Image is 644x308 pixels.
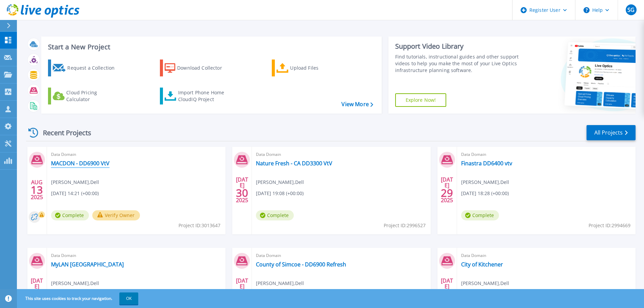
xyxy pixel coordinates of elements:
span: This site uses cookies to track your navigation. [19,292,138,305]
span: 30 [236,190,248,196]
a: Explore Now! [395,93,447,107]
span: [DATE] 14:21 (+00:00) [51,190,99,197]
button: OK [119,292,138,305]
a: County of Simcoe - DD6900 Refresh [256,261,346,268]
span: 13 [31,187,43,193]
button: Verify Owner [92,210,140,220]
span: Data Domain [51,252,221,259]
span: [PERSON_NAME] , Dell [461,179,509,186]
div: Support Video Library [395,42,521,51]
a: View More [341,101,373,108]
div: [DATE] 2025 [236,279,248,303]
div: Find tutorials, instructional guides and other support videos to help you make the most of your L... [395,53,521,74]
a: Finastra DD6400 vtv [461,160,512,167]
a: All Projects [587,125,636,140]
span: Data Domain [51,151,221,158]
a: MACDON - DD6900 VtV [51,160,110,167]
div: Recent Projects [26,124,100,141]
div: Download Collector [177,61,231,75]
span: Data Domain [461,252,631,259]
div: Upload Files [290,61,344,75]
span: Data Domain [461,151,631,158]
span: Complete [51,210,89,220]
span: [PERSON_NAME] , Dell [51,280,99,287]
div: Request a Collection [67,61,121,75]
span: [PERSON_NAME] , Dell [51,179,99,186]
span: [PERSON_NAME] , Dell [256,179,304,186]
span: Project ID: 2996527 [384,222,426,229]
a: Cloud Pricing Calculator [48,88,123,104]
span: [PERSON_NAME] , Dell [461,280,509,287]
div: [DATE] 2025 [30,279,43,303]
div: [DATE] 2025 [440,279,453,303]
div: Import Phone Home CloudIQ Project [178,89,231,103]
div: [DATE] 2025 [440,177,453,202]
div: AUG 2025 [30,177,43,202]
span: [PERSON_NAME] , Dell [256,280,304,287]
a: Nature Fresh - CA DD3300 VtV [256,160,332,167]
span: Data Domain [256,252,426,259]
span: Project ID: 3013647 [178,222,220,229]
a: Request a Collection [48,60,123,76]
span: Project ID: 2994669 [589,222,630,229]
a: City of Kitchener [461,261,503,268]
div: [DATE] 2025 [236,177,248,202]
a: Upload Files [272,60,347,76]
a: Download Collector [160,60,235,76]
span: 29 [441,190,453,196]
span: Data Domain [256,151,426,158]
h3: Start a New Project [48,43,373,51]
span: [DATE] 19:08 (+00:00) [256,190,304,197]
div: Cloud Pricing Calculator [66,89,120,103]
span: [DATE] 18:28 (+00:00) [461,190,509,197]
span: SG [627,7,635,13]
span: Complete [256,210,294,220]
a: MyLAN [GEOGRAPHIC_DATA] [51,261,124,268]
span: Complete [461,210,499,220]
